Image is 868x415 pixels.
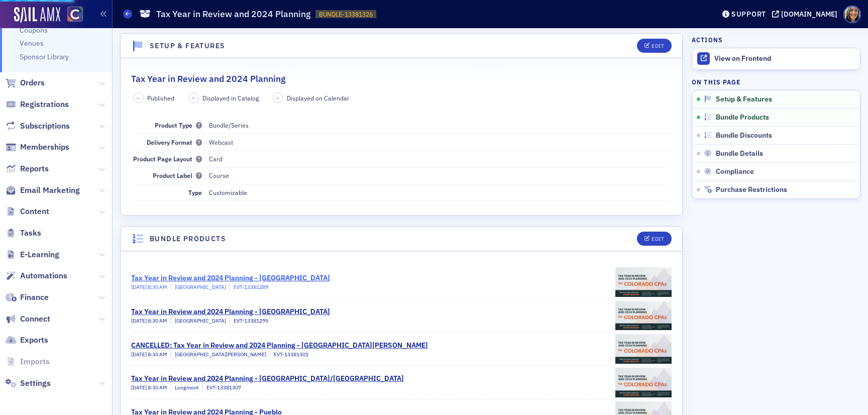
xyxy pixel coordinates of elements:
[6,335,48,346] a: Exports
[156,8,310,20] h1: Tax Year in Review and 2024 Planning
[209,167,670,183] dd: Course
[20,292,49,303] span: Finance
[131,366,672,399] a: Tax Year in Review and 2024 Planning - [GEOGRAPHIC_DATA]/[GEOGRAPHIC_DATA][DATE] 8:30 AMLongmontE...
[230,317,268,325] div: EVT-13381295
[20,270,67,281] span: Automations
[6,142,69,153] a: Memberships
[6,356,50,367] a: Imports
[148,384,167,391] span: 8:30 AM
[716,167,754,176] span: Compliance
[148,351,167,358] span: 8:30 AM
[843,6,861,23] span: Profile
[171,384,199,392] div: Longmont
[60,7,83,24] a: View Homepage
[20,206,49,217] span: Content
[714,54,855,63] div: View on Frontend
[781,10,837,19] div: [DOMAIN_NAME]
[20,26,48,35] a: Coupons
[652,236,664,242] div: Edit
[171,351,266,359] div: [GEOGRAPHIC_DATA][PERSON_NAME]
[20,39,44,48] a: Venues
[155,121,202,129] span: Product Type
[148,283,167,290] span: 8:30 AM
[147,138,202,146] span: Delivery Format
[20,142,69,153] span: Memberships
[6,249,59,260] a: E-Learning
[637,232,672,246] button: Edit
[131,351,148,358] span: [DATE]
[209,155,223,163] span: Card
[131,265,672,298] a: Tax Year in Review and 2024 Planning - [GEOGRAPHIC_DATA][DATE] 8:30 AM[GEOGRAPHIC_DATA]EVT-13381289
[131,333,672,366] a: CANCELLED: Tax Year in Review and 2024 Planning - [GEOGRAPHIC_DATA][PERSON_NAME][DATE] 8:30 AM[GE...
[209,184,670,200] dd: Customizable
[20,356,50,367] span: Imports
[319,10,373,19] span: BUNDLE-13381326
[731,10,766,19] div: Support
[209,121,249,129] span: Bundle/Series
[131,299,672,332] a: Tax Year in Review and 2024 Planning - [GEOGRAPHIC_DATA][DATE] 8:30 AM[GEOGRAPHIC_DATA]EVT-13381295
[131,340,428,351] div: CANCELLED: Tax Year in Review and 2024 Planning - [GEOGRAPHIC_DATA][PERSON_NAME]
[20,52,69,61] a: Sponsor Library
[716,95,772,104] span: Setup & Features
[20,335,48,346] span: Exports
[6,292,49,303] a: Finance
[171,317,226,325] div: [GEOGRAPHIC_DATA]
[20,378,51,389] span: Settings
[188,188,202,196] span: Type
[6,314,50,325] a: Connect
[150,41,225,51] h4: Setup & Features
[137,94,140,101] span: –
[209,138,233,146] span: Webcast
[270,351,308,359] div: EVT-13381301
[133,155,202,163] span: Product Page Layout
[692,35,723,44] h4: Actions
[192,94,195,101] span: –
[171,283,226,291] div: [GEOGRAPHIC_DATA]
[20,99,69,110] span: Registrations
[6,270,67,281] a: Automations
[6,228,41,239] a: Tasks
[716,185,787,194] span: Purchase Restrictions
[20,314,50,325] span: Connect
[716,149,763,158] span: Bundle Details
[20,228,41,239] span: Tasks
[14,7,60,23] img: SailAMX
[147,93,174,102] span: Published
[131,72,285,85] h2: Tax Year in Review and 2024 Planning
[153,171,202,179] span: Product Label
[6,77,45,88] a: Orders
[276,94,279,101] span: –
[131,317,148,324] span: [DATE]
[202,384,241,392] div: EVT-13381307
[67,7,83,22] img: SailAMX
[716,113,769,122] span: Bundle Products
[20,249,59,260] span: E-Learning
[692,77,860,86] h4: On this page
[6,378,51,389] a: Settings
[20,185,80,196] span: Email Marketing
[637,39,672,53] button: Edit
[287,93,350,102] span: Displayed on Calendar
[20,121,70,132] span: Subscriptions
[6,185,80,196] a: Email Marketing
[6,206,49,217] a: Content
[131,306,330,317] div: Tax Year in Review and 2024 Planning - [GEOGRAPHIC_DATA]
[6,99,69,110] a: Registrations
[20,77,45,88] span: Orders
[131,373,404,384] div: Tax Year in Review and 2024 Planning - [GEOGRAPHIC_DATA]/[GEOGRAPHIC_DATA]
[772,11,841,18] button: [DOMAIN_NAME]
[150,234,226,244] h4: Bundle Products
[131,283,148,290] span: [DATE]
[202,93,259,102] span: Displayed in Catalog
[20,163,49,174] span: Reports
[131,273,330,283] div: Tax Year in Review and 2024 Planning - [GEOGRAPHIC_DATA]
[6,163,49,174] a: Reports
[131,384,148,391] span: [DATE]
[716,131,772,140] span: Bundle Discounts
[230,283,268,291] div: EVT-13381289
[652,43,664,49] div: Edit
[692,48,860,69] a: View on Frontend
[6,121,70,132] a: Subscriptions
[148,317,167,324] span: 8:30 AM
